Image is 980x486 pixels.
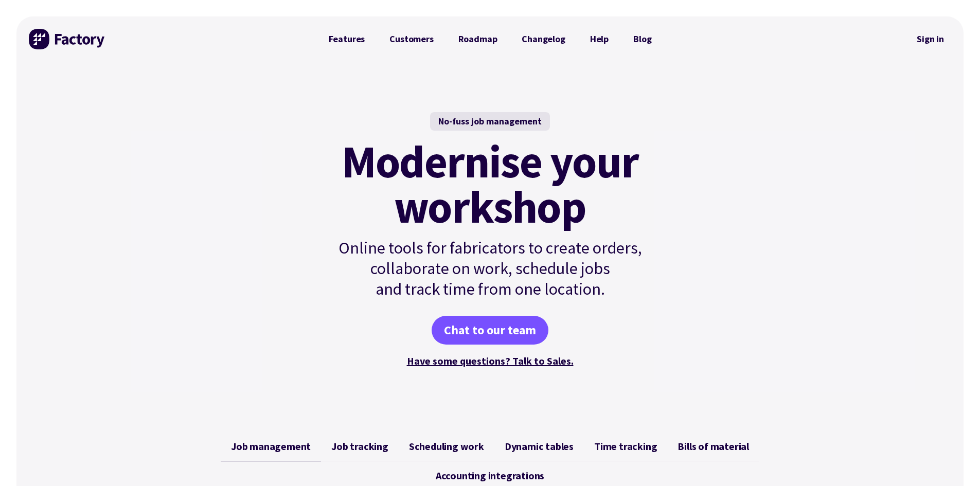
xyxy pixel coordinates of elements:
[430,112,550,131] div: No-fuss job management
[678,440,749,453] span: Bills of material
[910,27,951,51] a: Sign in
[29,29,106,49] img: Factory
[446,29,510,49] a: Roadmap
[432,316,548,345] a: Chat to our team
[436,470,544,482] span: Accounting integrations
[231,440,311,453] span: Job management
[409,440,484,453] span: Scheduling work
[910,27,951,51] nav: Secondary Navigation
[621,29,664,49] a: Blog
[594,440,657,453] span: Time tracking
[316,238,664,299] p: Online tools for fabricators to create orders, collaborate on work, schedule jobs and track time ...
[578,29,621,49] a: Help
[505,440,574,453] span: Dynamic tables
[342,139,638,229] mark: Modernise your workshop
[316,29,378,49] a: Features
[509,29,577,49] a: Changelog
[316,29,664,49] nav: Primary Navigation
[377,29,446,49] a: Customers
[407,354,574,367] a: Have some questions? Talk to Sales.
[331,440,388,453] span: Job tracking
